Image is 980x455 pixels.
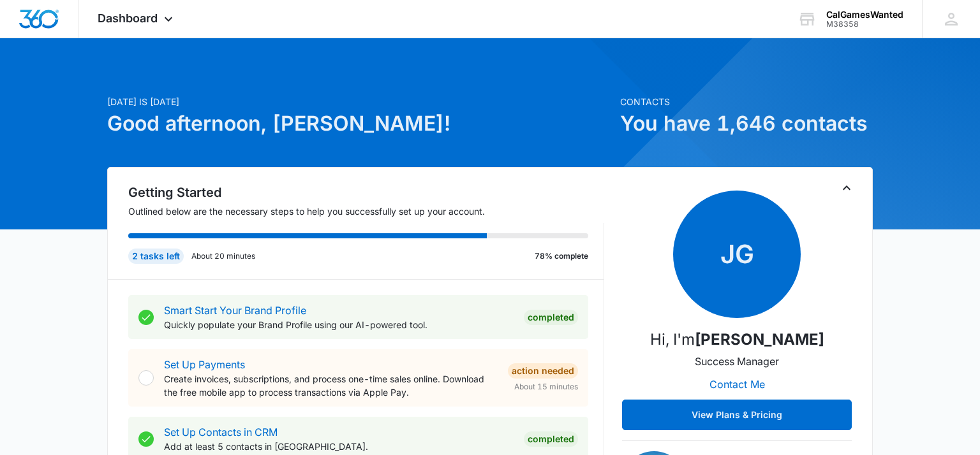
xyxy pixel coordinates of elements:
button: Toggle Collapse [839,180,854,196]
div: Completed [524,310,578,325]
a: Set Up Contacts in CRM [164,426,278,438]
h1: Good afternoon, [PERSON_NAME]! [107,108,612,139]
p: Quickly populate your Brand Profile using our AI-powered tool. [164,318,514,331]
p: Hi, I'm [650,328,824,351]
p: Outlined below are the necessary steps to help you successfully set up your account. [128,205,604,218]
div: account name [826,10,903,20]
p: 78% complete [535,250,588,262]
p: About 20 minutes [191,250,255,262]
div: Action Needed [508,363,578,379]
h2: Getting Started [128,183,604,202]
span: Dashboard [98,11,158,25]
p: Success Manager [695,354,779,369]
a: Set Up Payments [164,358,245,371]
p: [DATE] is [DATE] [107,95,612,108]
p: Contacts [620,95,873,108]
p: Add at least 5 contacts in [GEOGRAPHIC_DATA]. [164,440,514,453]
span: About 15 minutes [514,381,578,393]
div: 2 tasks left [128,249,184,264]
button: View Plans & Pricing [622,400,852,430]
h1: You have 1,646 contacts [620,108,873,139]
div: Completed [524,431,578,447]
p: Create invoices, subscriptions, and process one-time sales online. Download the free mobile app t... [164,372,498,399]
span: JG [673,191,801,318]
div: account id [826,20,903,29]
strong: [PERSON_NAME] [695,330,824,349]
a: Smart Start Your Brand Profile [164,304,306,317]
button: Contact Me [697,369,778,400]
